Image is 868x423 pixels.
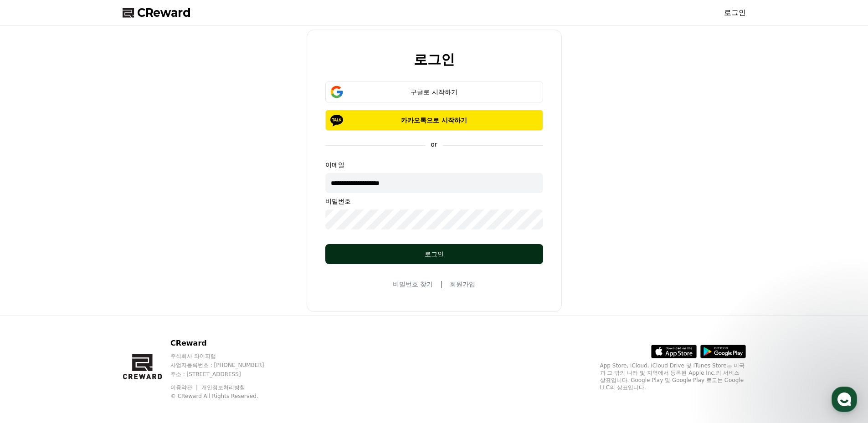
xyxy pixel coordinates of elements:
h2: 로그인 [414,52,455,67]
p: 이메일 [325,160,543,169]
p: App Store, iCloud, iCloud Drive 및 iTunes Store는 미국과 그 밖의 나라 및 지역에서 등록된 Apple Inc.의 서비스 상표입니다. Goo... [600,362,746,391]
span: | [440,279,442,290]
button: 카카오톡으로 시작하기 [325,110,543,131]
p: 사업자등록번호 : [PHONE_NUMBER] [170,362,282,369]
span: 홈 [29,302,34,310]
p: 비밀번호 [325,197,543,206]
p: 주소 : [STREET_ADDRESS] [170,371,282,378]
button: 구글로 시작하기 [325,82,543,102]
p: 주식회사 와이피랩 [170,352,282,360]
a: 비밀번호 찾기 [393,280,433,289]
a: 개인정보처리방침 [201,384,245,391]
a: 홈 [3,289,60,311]
a: 로그인 [724,7,746,18]
span: CReward [137,5,191,20]
a: 이용약관 [170,384,199,391]
div: 로그인 [344,250,525,259]
p: or [425,140,442,149]
span: 설정 [141,302,152,310]
div: 구글로 시작하기 [339,87,530,97]
button: 로그인 [325,244,543,264]
p: 카카오톡으로 시작하기 [339,116,530,125]
a: CReward [123,5,191,20]
a: 대화 [60,289,118,311]
a: 설정 [118,289,175,311]
a: 회원가입 [450,280,475,289]
span: 대화 [83,303,94,310]
p: © CReward All Rights Reserved. [170,392,282,400]
p: CReward [170,338,282,349]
